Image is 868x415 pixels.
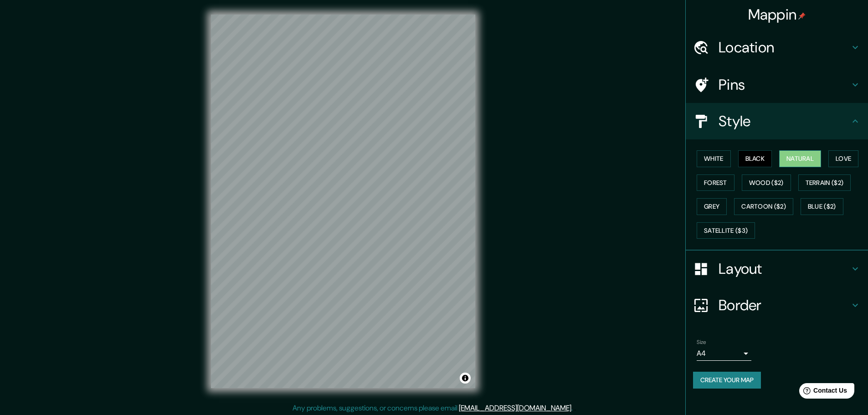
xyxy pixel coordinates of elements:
[719,260,850,278] h4: Layout
[697,174,734,191] button: Forest
[734,198,793,215] button: Cartoon ($2)
[787,379,858,405] iframe: Help widget launcher
[719,296,850,314] h4: Border
[460,373,471,384] button: Toggle attribution
[697,198,727,215] button: Grey
[573,403,574,414] div: .
[293,403,573,414] p: Any problems, suggestions, or concerns please email .
[798,12,806,20] img: pin-icon.png
[779,150,821,167] button: Natural
[693,372,761,389] button: Create your map
[686,67,868,103] div: Pins
[748,5,806,24] h4: Mappin
[738,150,772,167] button: Black
[719,38,850,56] h4: Location
[697,150,731,167] button: White
[742,174,791,191] button: Wood ($2)
[798,174,851,191] button: Terrain ($2)
[719,76,850,94] h4: Pins
[211,15,475,388] canvas: Map
[686,287,868,323] div: Border
[574,403,576,414] div: .
[719,112,850,130] h4: Style
[697,346,751,361] div: A4
[459,403,571,413] a: [EMAIL_ADDRESS][DOMAIN_NAME]
[828,150,858,167] button: Love
[697,222,755,239] button: Satellite ($3)
[801,198,843,215] button: Blue ($2)
[686,29,868,66] div: Location
[697,338,706,346] label: Size
[686,103,868,139] div: Style
[686,251,868,287] div: Layout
